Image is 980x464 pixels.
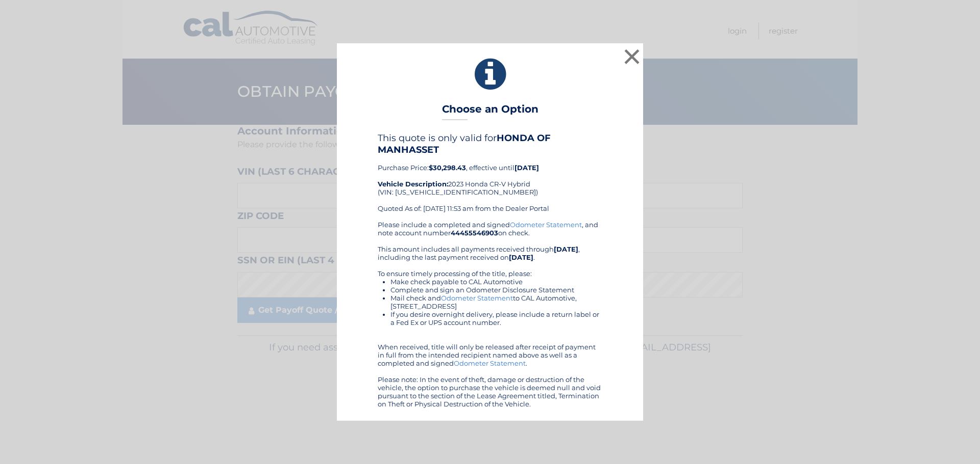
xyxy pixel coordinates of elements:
[454,359,526,367] a: Odometer Statement
[378,132,551,155] b: HONDA OF MANHASSET
[378,132,602,155] h4: This quote is only valid for
[390,286,602,294] li: Complete and sign an Odometer Disclosure Statement
[509,253,533,261] b: [DATE]
[390,310,602,326] li: If you desire overnight delivery, please include a return label or a Fed Ex or UPS account number.
[514,163,539,172] b: [DATE]
[378,132,602,220] div: Purchase Price: , effective until 2023 Honda CR-V Hybrid (VIN: [US_VEHICLE_IDENTIFICATION_NUMBER]...
[429,163,466,172] b: $30,298.43
[390,294,602,310] li: Mail check and to CAL Automotive, [STREET_ADDRESS]
[378,221,602,408] div: Please include a completed and signed , and note account number on check. This amount includes al...
[390,278,602,286] li: Make check payable to CAL Automotive
[510,221,582,229] a: Odometer Statement
[622,46,642,67] button: ×
[442,103,538,121] h3: Choose an Option
[378,180,448,188] strong: Vehicle Description:
[441,294,513,302] a: Odometer Statement
[554,245,578,253] b: [DATE]
[451,229,498,237] b: 44455546903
